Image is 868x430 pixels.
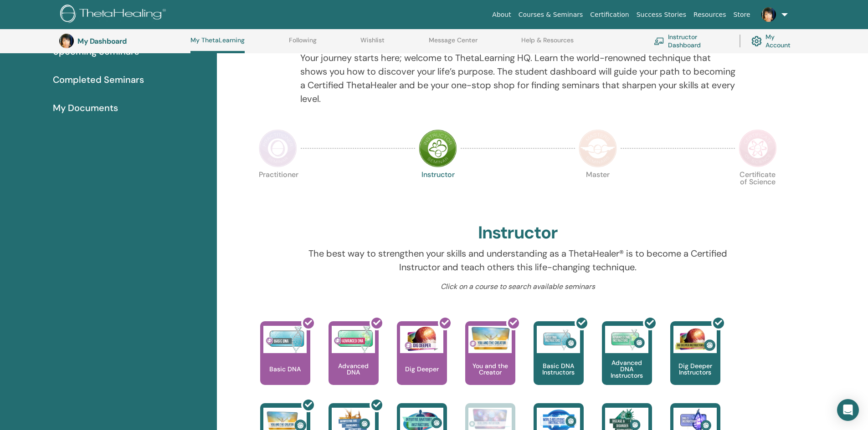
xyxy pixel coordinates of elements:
span: My Documents [53,101,118,115]
img: Advanced DNA Instructors [605,326,648,353]
a: My Account [751,31,800,51]
a: Resources [690,6,730,23]
img: default.jpg [761,7,776,22]
img: Dig Deeper Instructors [673,326,717,353]
img: Advanced DNA [332,326,375,353]
img: Intuitive Child In Me Instructors [468,408,512,430]
p: Basic DNA Instructors [534,363,584,375]
span: Completed Seminars [53,73,144,86]
img: chalkboard-teacher.svg [654,37,664,45]
img: Master [579,129,617,167]
p: Dig Deeper [401,366,442,372]
a: Advanced DNA Advanced DNA [329,321,379,403]
p: Your journey starts here; welcome to ThetaLearning HQ. Learn the world-renowned technique that sh... [300,51,735,106]
a: About [488,6,514,23]
a: Courses & Seminars [515,6,587,23]
a: Basic DNA Basic DNA [260,321,310,403]
img: Basic DNA Instructors [537,326,580,353]
p: Certificate of Science [739,171,777,209]
p: Click on a course to search available seminars [300,281,735,292]
div: Open Intercom Messenger [837,399,859,421]
a: Message Center [429,36,478,51]
a: Dig Deeper Instructors Dig Deeper Instructors [670,321,720,403]
a: Following [289,36,317,51]
p: The best way to strengthen your skills and understanding as a ThetaHealer® is to become a Certifi... [300,247,735,274]
p: Instructor [419,171,457,209]
a: My ThetaLearning [190,36,245,53]
p: Advanced DNA [329,363,379,375]
a: Certification [586,6,632,23]
a: Success Stories [633,6,690,23]
p: Master [579,171,617,209]
img: Instructor [419,129,457,167]
img: You and the Creator [468,326,512,351]
img: logo.png [60,5,169,25]
p: Practitioner [259,171,297,209]
a: Instructor Dashboard [654,31,729,51]
a: Wishlist [360,36,385,51]
a: You and the Creator You and the Creator [465,321,515,403]
a: Dig Deeper Dig Deeper [397,321,447,403]
img: default.jpg [59,34,74,48]
a: Basic DNA Instructors Basic DNA Instructors [534,321,584,403]
img: Practitioner [259,129,297,167]
p: Advanced DNA Instructors [602,359,652,379]
img: Basic DNA [263,326,307,353]
a: Help & Resources [521,36,574,51]
a: Advanced DNA Instructors Advanced DNA Instructors [602,321,652,403]
p: You and the Creator [465,363,515,375]
img: cog.svg [751,34,762,49]
p: Dig Deeper Instructors [670,363,720,375]
a: Store [730,6,754,23]
img: Certificate of Science [739,129,777,167]
img: Dig Deeper [400,326,443,353]
h3: My Dashboard [77,37,169,46]
h2: Instructor [478,223,558,243]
